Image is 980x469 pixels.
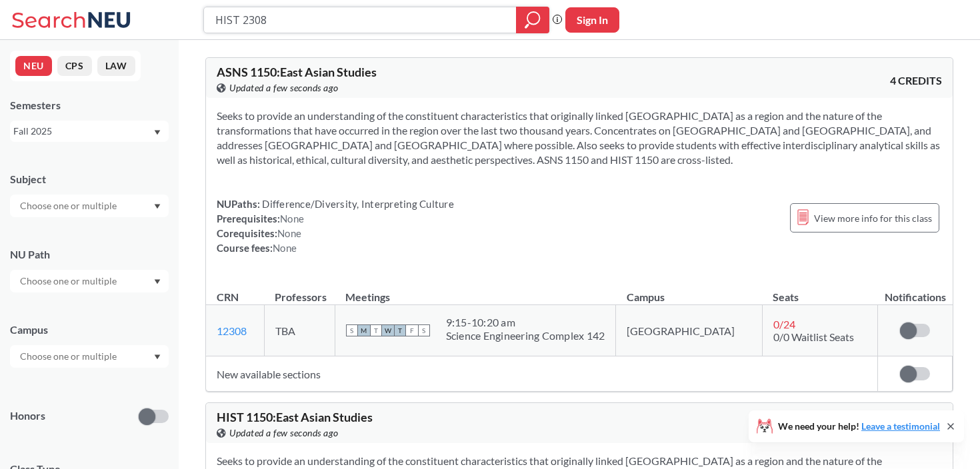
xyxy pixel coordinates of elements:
[229,426,339,440] span: Updated a few seconds ago
[762,276,877,305] th: Seats
[154,279,161,284] svg: Dropdown arrow
[335,276,616,305] th: Meetings
[206,356,878,392] td: New available sections
[778,422,940,431] span: We need your help!
[13,273,125,289] input: Choose one or multiple
[616,305,762,356] td: [GEOGRAPHIC_DATA]
[890,73,942,88] span: 4 CREDITS
[280,213,304,225] span: None
[358,324,370,336] span: M
[565,7,619,33] button: Sign In
[277,227,301,239] span: None
[773,318,795,330] span: 0 / 24
[10,270,169,292] div: Dropdown arrow
[214,9,507,31] input: Class, professor, course number, "phrase"
[10,195,169,217] div: Dropdown arrow
[446,329,605,342] div: Science Engineering Complex 142
[13,198,125,214] input: Choose one or multiple
[616,276,762,305] th: Campus
[861,420,940,432] a: Leave a testimonial
[15,56,52,76] button: NEU
[229,81,339,95] span: Updated a few seconds ago
[154,130,161,135] svg: Dropdown arrow
[57,56,92,76] button: CPS
[217,410,373,424] span: HIST 1150 : East Asian Studies
[406,324,418,336] span: F
[878,276,953,305] th: Notifications
[264,305,335,356] td: TBA
[260,198,454,210] span: Difference/Diversity, Interpreting Culture
[217,109,942,167] section: Seeks to provide an understanding of the constituent characteristics that originally linked [GEOG...
[273,242,297,254] span: None
[13,348,125,364] input: Choose one or multiple
[13,124,153,139] div: Fall 2025
[264,276,335,305] th: Professors
[346,324,358,336] span: S
[217,290,239,304] div: CRN
[217,65,377,79] span: ASNS 1150 : East Asian Studies
[217,324,247,337] a: 12308
[97,56,135,76] button: LAW
[525,11,541,29] svg: magnifying glass
[418,324,430,336] span: S
[217,197,454,255] div: NUPaths: Prerequisites: Corequisites: Course fees:
[10,121,169,142] div: Fall 2025Dropdown arrow
[394,324,406,336] span: T
[154,354,161,360] svg: Dropdown arrow
[10,247,169,262] div: NU Path
[370,324,382,336] span: T
[516,7,549,33] div: magnifying glass
[10,345,169,368] div: Dropdown arrow
[10,172,169,187] div: Subject
[10,98,169,113] div: Semesters
[446,316,605,329] div: 9:15 - 10:20 am
[154,204,161,209] svg: Dropdown arrow
[773,330,854,343] span: 0/0 Waitlist Seats
[10,322,169,337] div: Campus
[382,324,394,336] span: W
[10,408,45,424] p: Honors
[814,210,932,227] span: View more info for this class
